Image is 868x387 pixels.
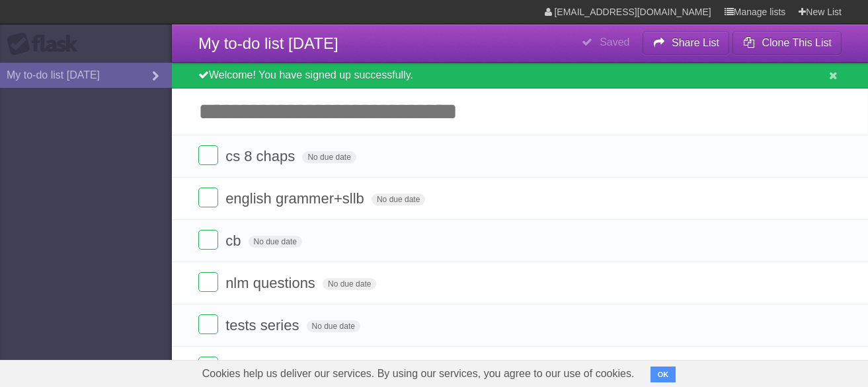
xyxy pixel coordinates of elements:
label: Done [198,230,218,250]
label: Done [198,145,218,165]
span: cb [225,232,244,249]
span: tests series [225,317,302,334]
span: No due date [302,151,356,163]
span: cs 8 chaps [225,148,298,164]
div: Flask [7,32,86,56]
button: OK [651,367,676,382]
label: Done [198,188,218,207]
b: Clone This List [762,37,832,48]
span: [PERSON_NAME] [225,359,348,376]
label: Done [198,314,218,334]
label: Done [198,272,218,292]
span: My to-do list [DATE] [198,34,338,52]
b: Saved [600,36,629,48]
span: Cookies help us deliver our services. By using our services, you agree to our use of cookies. [189,361,648,387]
span: No due date [323,278,376,290]
span: No due date [372,194,425,205]
span: No due date [307,320,360,332]
span: No due date [249,236,302,248]
b: Share List [672,37,719,48]
div: Welcome! You have signed up successfully. [172,63,868,88]
span: english grammer+sllb [225,190,368,207]
label: Done [198,357,218,376]
span: nlm questions [225,275,319,291]
button: Share List [643,31,730,55]
button: Clone This List [732,31,842,55]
